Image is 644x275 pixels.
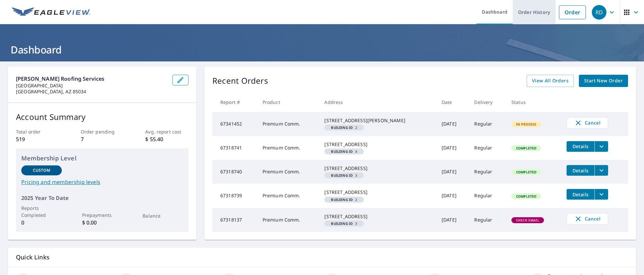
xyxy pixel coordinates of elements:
td: 67318739 [212,184,257,208]
p: [GEOGRAPHIC_DATA], AZ 85034 [16,89,167,95]
p: Total order [16,128,59,135]
div: [STREET_ADDRESS][PERSON_NAME] [324,117,431,124]
button: detailsBtn-67318739 [567,189,594,200]
a: Order [559,5,586,19]
p: 519 [16,135,59,143]
a: Start New Order [579,75,628,87]
th: Status [506,92,561,112]
span: View All Orders [532,77,569,85]
span: Start New Order [584,77,623,85]
span: 2 [327,126,361,129]
td: 67318741 [212,136,257,160]
em: Building ID [331,174,353,177]
td: Premium Comm. [257,160,319,184]
td: Premium Comm. [257,112,319,136]
td: [DATE] [436,208,469,232]
em: Building ID [331,222,353,225]
p: Quick Links [16,253,628,261]
h1: Dashboard [8,43,636,56]
td: [DATE] [436,160,469,184]
p: Order pending [81,128,124,135]
td: Regular [469,184,506,208]
p: $ 55.40 [145,135,188,143]
div: [STREET_ADDRESS] [324,141,431,148]
p: 0 [21,219,62,227]
td: [DATE] [436,112,469,136]
button: filesDropdownBtn-67318741 [594,141,608,152]
td: [DATE] [436,184,469,208]
img: EV Logo [12,7,90,17]
em: Building ID [331,126,353,129]
div: [STREET_ADDRESS] [324,189,431,196]
th: Delivery [469,92,506,112]
p: Membership Level [21,154,183,163]
p: Balance [143,212,183,219]
span: Completed [512,170,540,174]
span: Details [571,191,590,198]
span: Details [571,167,590,174]
button: filesDropdownBtn-67318739 [594,189,608,200]
div: [STREET_ADDRESS] [324,213,431,220]
td: Regular [469,208,506,232]
p: Account Summary [16,111,188,123]
a: Pricing and membership levels [21,178,183,186]
th: Date [436,92,469,112]
span: In Process [512,122,541,127]
em: Building ID [331,198,353,201]
span: Completed [512,146,540,150]
td: Regular [469,136,506,160]
span: Check Email [512,218,543,223]
p: Custom [33,167,50,173]
span: Cancel [574,215,601,223]
p: 7 [81,135,124,143]
span: Cancel [574,119,601,127]
div: [STREET_ADDRESS] [324,165,431,172]
button: detailsBtn-67318741 [567,141,594,152]
span: Completed [512,194,540,199]
td: Premium Comm. [257,184,319,208]
th: Product [257,92,319,112]
td: [DATE] [436,136,469,160]
td: 67341452 [212,112,257,136]
span: 2 [327,198,361,201]
td: 67318137 [212,208,257,232]
p: Recent Orders [212,75,268,87]
td: Premium Comm. [257,208,319,232]
p: Prepayments [82,212,123,219]
button: Cancel [567,117,608,129]
div: RD [592,5,606,20]
p: 2025 Year To Date [21,194,183,202]
p: [GEOGRAPHIC_DATA] [16,83,167,89]
td: Regular [469,160,506,184]
button: filesDropdownBtn-67318740 [594,165,608,176]
td: Premium Comm. [257,136,319,160]
span: 4 [327,150,361,153]
span: 3 [327,222,361,225]
button: Cancel [567,213,608,225]
td: Regular [469,112,506,136]
th: Report # [212,92,257,112]
a: View All Orders [527,75,574,87]
td: 67318740 [212,160,257,184]
span: 3 [327,174,361,177]
em: Building ID [331,150,353,153]
p: [PERSON_NAME] Roofing Services [16,75,167,83]
p: Reports Completed [21,205,62,219]
p: Avg. report cost [145,128,188,135]
button: detailsBtn-67318740 [567,165,594,176]
span: Details [571,143,590,149]
p: $ 0.00 [82,219,123,227]
th: Address [319,92,436,112]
